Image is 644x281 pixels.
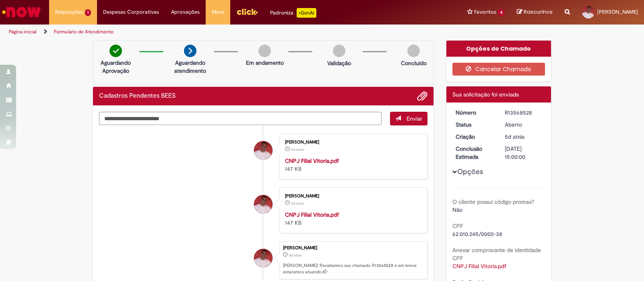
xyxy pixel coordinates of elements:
[390,112,427,125] button: Enviar
[246,59,284,67] p: Em andamento
[450,121,499,129] dt: Status
[452,263,506,270] a: Download de CNPJ Filial Vitoria.pdf
[270,8,316,18] div: Padroniza
[236,6,258,18] img: click_logo_yellow_360x200.png
[103,8,159,16] span: Despesas Corporativas
[258,45,271,57] img: img-circle-grey.png
[524,8,553,16] span: Rascunhos
[254,195,272,213] div: Ezequiel De Oliveira Tiblier
[289,253,302,258] time: 25/09/2025 18:20:12
[505,133,542,141] div: 25/09/2025 18:20:12
[212,8,224,16] span: More
[254,249,272,267] div: Ezequiel De Oliveira Tiblier
[171,8,200,16] span: Aprovações
[99,92,176,100] h2: Cadastros Pendentes BEES Histórico de tíquete
[291,201,304,206] span: 5d atrás
[450,109,499,117] dt: Número
[9,29,37,35] a: Página inicial
[417,91,427,101] button: Adicionar anexos
[452,246,541,262] b: Anexar comprovante de identidade CPF
[505,109,542,117] div: R13568528
[184,45,196,57] img: arrow-next.png
[109,45,122,57] img: check-circle-green.png
[283,246,423,250] div: [PERSON_NAME]
[285,157,419,173] div: 147 KB
[297,8,316,18] p: +GenAi
[505,121,542,129] div: Aberto
[407,45,420,57] img: img-circle-grey.png
[474,8,496,16] span: Favoritos
[407,115,422,122] span: Enviar
[597,8,638,15] span: [PERSON_NAME]
[401,59,427,67] p: Concluído
[54,29,114,35] a: Formulário de Atendimento
[450,133,499,141] dt: Criação
[99,241,427,280] li: Ezequiel De Oliveira Tiblier
[505,145,542,161] div: [DATE] 15:00:00
[452,206,462,213] span: Não
[452,230,502,238] span: 62.010.245/0002-38
[291,147,304,152] time: 25/09/2025 18:20:09
[452,198,534,205] b: O cliente possui código promax?
[505,133,524,140] span: 5d atrás
[517,8,553,16] a: Rascunhos
[285,211,339,218] a: CNPJ Filial Vitoria.pdf
[446,41,551,57] div: Opções do Chamado
[1,4,42,20] img: ServiceNow
[283,263,423,275] p: [PERSON_NAME]! Recebemos seu chamado R13568528 e em breve estaremos atuando.
[498,9,505,16] span: 4
[285,194,419,199] div: [PERSON_NAME]
[55,8,83,16] span: Requisições
[171,59,210,75] p: Aguardando atendimento
[85,9,91,16] span: 1
[285,157,339,164] a: CNPJ Filial Vitoria.pdf
[333,45,345,57] img: img-circle-grey.png
[96,59,135,75] p: Aguardando Aprovação
[285,211,419,227] div: 147 KB
[289,253,302,258] span: 5d atrás
[254,141,272,160] div: Ezequiel De Oliveira Tiblier
[450,145,499,161] dt: Conclusão Estimada
[505,133,524,140] time: 25/09/2025 18:20:12
[452,222,463,230] b: CPF
[285,140,419,145] div: [PERSON_NAME]
[6,25,423,39] ul: Trilhas de página
[452,63,545,76] button: Cancelar Chamado
[327,59,351,67] p: Validação
[452,91,519,98] span: Sua solicitação foi enviada
[99,112,382,125] textarea: Digite sua mensagem aqui...
[291,147,304,152] span: 5d atrás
